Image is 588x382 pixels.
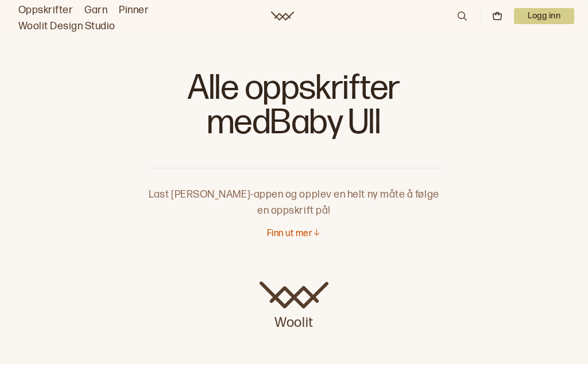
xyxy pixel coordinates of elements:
p: Woolit [260,309,328,332]
p: Finn ut mer [267,228,312,240]
a: Pinner [119,2,149,18]
p: Logg inn [514,8,574,24]
img: Woolit [260,281,328,309]
button: Finn ut mer [267,228,321,240]
a: Woolit [271,11,294,21]
button: User dropdown [514,8,574,24]
h1: Alle oppskrifter med Baby Ull [147,69,441,149]
p: Last [PERSON_NAME]-appen og opplev en helt ny måte å følge en oppskrift på! [147,168,441,219]
a: Woolit [260,281,328,332]
a: Oppskrifter [18,2,73,18]
a: Garn [84,2,107,18]
a: Woolit Design Studio [18,18,115,34]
